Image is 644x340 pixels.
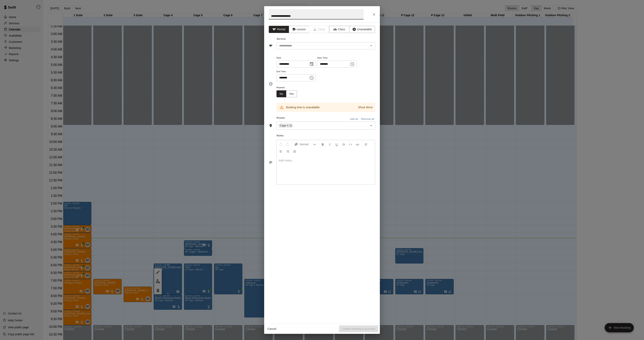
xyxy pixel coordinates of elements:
button: Center Align [277,148,284,155]
button: Formatting Options [293,141,318,148]
button: Right Align [284,148,291,155]
button: Justify Align [291,148,298,155]
button: Open [368,43,374,48]
span: Repeats [276,85,300,90]
span: Cage 4 [278,124,290,128]
button: Add all [348,116,360,122]
button: Format Bold [319,141,326,148]
svg: Rooms [269,124,273,128]
div: outlined button group [276,90,297,97]
button: Rental [269,26,289,33]
button: Choose time, selected time is 6:00 PM [348,60,356,68]
button: Close [371,11,378,18]
button: Redo [284,141,291,148]
span: Service [277,38,286,40]
button: Cancel [266,325,278,332]
span: Camps can only be created in the Services page [309,26,329,33]
button: Open [368,123,374,128]
button: Remove all [360,116,375,122]
button: Class [329,26,349,33]
span: Start Time [317,55,357,61]
button: Format Italics [326,141,333,148]
span: Normal [300,142,313,146]
button: Insert Link [354,141,361,148]
button: Lesson [289,26,309,33]
p: Show More [358,105,373,109]
button: Choose time, selected time is 8:00 PM [308,74,315,82]
button: Show More [357,105,374,110]
button: No [276,90,286,97]
div: Booking time is unavailable [286,104,320,111]
button: Choose date, selected date is Sep 12, 2025 [308,60,315,68]
button: Format Strikethrough [340,141,347,148]
svg: Timing [269,82,273,86]
button: Undo [277,141,284,148]
span: Rooms [277,117,285,119]
span: Notes [277,133,375,139]
button: Yes [286,90,297,97]
button: Insert Code [347,141,354,148]
button: Format Underline [333,141,340,148]
span: End Time [276,69,316,74]
svg: Service [269,44,273,48]
button: Unavailable [349,26,375,33]
div: Cage 4 [278,123,293,128]
button: Left Align [363,141,369,148]
span: Date [276,55,316,61]
svg: Notes [269,160,273,164]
